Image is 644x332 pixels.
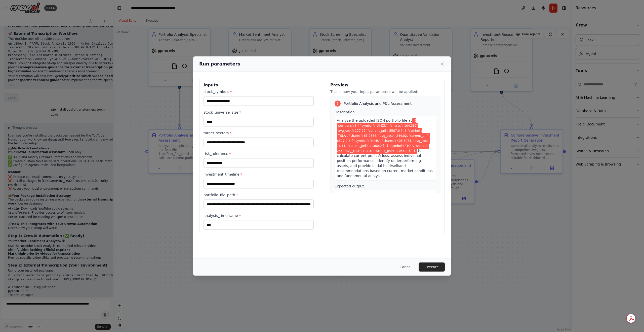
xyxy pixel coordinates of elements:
span: A detailed portfolio analysis report including: current P&L by position and total, performance me... [337,192,433,222]
span: Description: [335,110,356,114]
span: Portfolio Analysis and P&L Assessment [344,101,412,106]
button: Cancel [396,262,416,272]
label: stock_universe_size [204,110,314,115]
h3: Preview [330,82,440,88]
span: Expected output: [335,184,365,188]
span: Variable: portfolio_file_path [337,118,430,154]
button: Execute [419,262,445,272]
label: target_sectors [204,130,314,136]
label: portfolio_file_path [204,192,314,197]
h2: Run parameters [199,60,240,68]
p: This is how your input parameters will be applied: [330,89,440,94]
h3: Inputs [204,82,314,88]
label: investment_timeline [204,172,314,177]
label: stock_symbols [204,89,314,94]
label: analysis_timeframe [204,213,314,218]
span: Analyze the uploaded JSON portfolio file at [337,118,412,122]
label: risk_tolerance [204,151,314,156]
div: 1 [335,101,341,107]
